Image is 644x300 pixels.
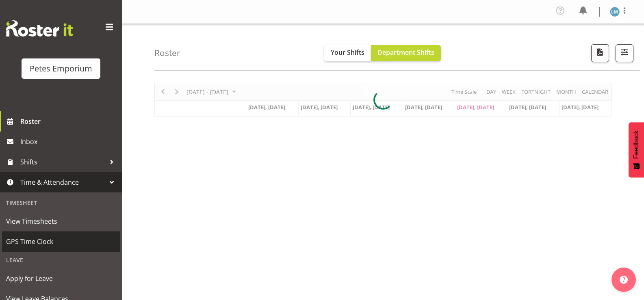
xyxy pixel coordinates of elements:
span: Time & Attendance [20,176,106,188]
div: Timesheet [2,194,120,211]
span: Department Shifts [377,48,434,57]
span: View Timesheets [6,215,116,227]
span: Feedback [633,130,640,159]
span: Your Shifts [331,48,364,57]
div: Petes Emporium [30,63,92,75]
a: Apply for Leave [2,268,120,289]
img: Rosterit website logo [6,20,73,37]
img: lianne-morete5410.jpg [610,7,620,17]
button: Department Shifts [371,45,441,61]
span: Inbox [20,136,118,148]
button: Download a PDF of the roster according to the set date range. [591,44,609,62]
span: Shifts [20,156,106,168]
div: Leave [2,252,120,268]
button: Feedback - Show survey [629,122,644,177]
a: View Timesheets [2,211,120,231]
img: help-xxl-2.png [620,276,628,284]
h4: Roster [154,48,180,58]
span: Apply for Leave [6,272,116,285]
button: Filter Shifts [616,44,633,62]
button: Your Shifts [324,45,371,61]
span: GPS Time Clock [6,235,116,248]
a: GPS Time Clock [2,231,120,252]
span: Roster [20,115,118,127]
